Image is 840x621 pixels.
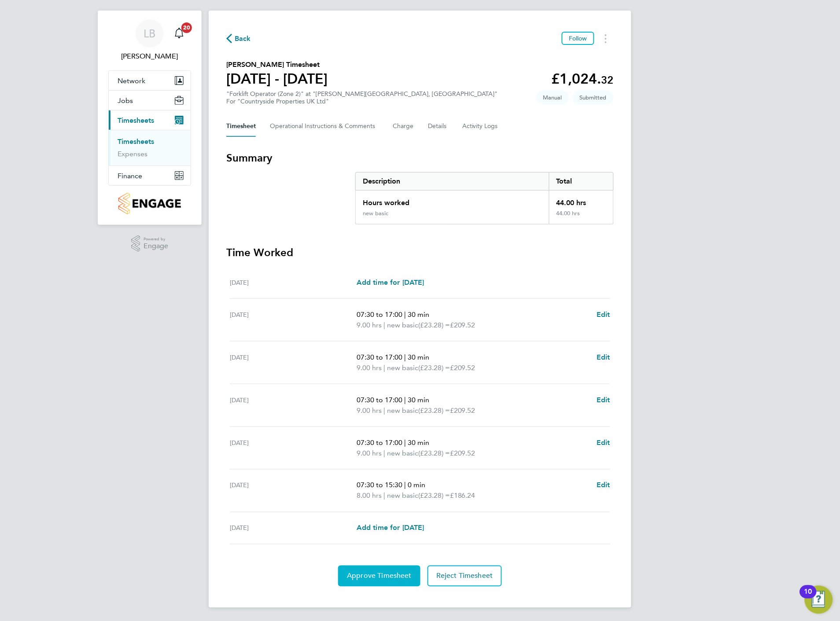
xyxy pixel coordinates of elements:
span: | [404,438,406,447]
span: Edit [597,438,610,447]
button: Jobs [109,91,191,110]
span: Timesheets [118,116,154,125]
span: new basic [387,363,418,373]
button: Follow [562,32,594,45]
div: Hours worked [356,191,549,210]
span: Edit [597,310,610,319]
button: Network [109,71,191,90]
button: Details [428,116,448,137]
div: Timesheets [109,130,191,165]
div: [DATE] [230,309,357,331]
span: £209.52 [450,364,475,372]
span: 07:30 to 15:30 [357,481,402,489]
span: 9.00 hrs [357,449,382,457]
span: 30 min [408,353,429,361]
span: Back [235,33,251,44]
span: 8.00 hrs [357,492,382,500]
span: £186.24 [450,492,475,500]
span: LB [144,28,156,39]
span: 9.00 hrs [357,321,382,329]
span: 30 min [408,396,429,404]
h3: Summary [226,151,614,165]
span: (£23.28) = [418,364,450,372]
span: Jobs [118,96,133,105]
span: (£23.28) = [418,492,450,500]
span: £209.52 [450,321,475,329]
span: | [383,321,385,329]
button: Back [226,33,251,44]
span: (£23.28) = [418,406,450,415]
div: 44.00 hrs [549,210,613,224]
span: 07:30 to 17:00 [357,438,402,447]
span: Add time for [DATE] [357,278,424,287]
button: Finance [109,166,191,185]
span: Approve Timesheet [347,572,412,581]
div: [DATE] [230,437,357,459]
a: Expenses [118,150,147,158]
span: Liam Baird [108,51,191,62]
span: (£23.28) = [418,449,450,457]
span: 07:30 to 17:00 [357,310,402,319]
div: For "Countryside Properties UK Ltd" [226,98,498,105]
span: 30 min [408,438,429,447]
span: Edit [597,481,610,489]
a: Add time for [DATE] [357,523,424,533]
span: 30 min [408,310,429,319]
span: This timesheet was manually created. [536,90,569,105]
button: Timesheets [109,110,191,130]
div: [DATE] [230,352,357,373]
nav: Main navigation [98,11,202,225]
span: £209.52 [450,406,475,415]
span: | [404,481,406,489]
span: | [383,406,385,415]
span: new basic [387,405,418,416]
h1: [DATE] - [DATE] [226,70,328,88]
a: Edit [597,480,610,491]
span: | [383,492,385,500]
button: Timesheets Menu [598,32,614,45]
a: Edit [597,352,610,363]
a: Edit [597,309,610,320]
button: Charge [393,116,414,137]
button: Open Resource Center, 10 new notifications [805,586,833,614]
span: 07:30 to 17:00 [357,353,402,361]
span: | [404,396,406,404]
a: 20 [170,19,188,48]
button: Approve Timesheet [338,566,420,587]
div: "Forklift Operator (Zone 2)" at "[PERSON_NAME][GEOGRAPHIC_DATA], [GEOGRAPHIC_DATA]" [226,90,498,105]
div: 44.00 hrs [549,191,613,210]
a: Add time for [DATE] [357,277,424,288]
app-decimal: £1,024. [552,70,614,87]
span: This timesheet is Submitted. [573,90,614,105]
button: Reject Timesheet [427,566,502,587]
span: £209.52 [450,449,475,457]
span: (£23.28) = [418,321,450,329]
span: 07:30 to 17:00 [357,396,402,404]
a: Powered byEngage [131,235,169,252]
div: new basic [363,210,388,217]
div: [DATE] [230,480,357,501]
a: LB[PERSON_NAME] [108,19,191,62]
span: 9.00 hrs [357,364,382,372]
div: [DATE] [230,523,357,533]
span: 0 min [408,481,425,489]
div: [DATE] [230,277,357,288]
span: new basic [387,320,418,331]
button: Timesheet [226,116,256,137]
span: Finance [118,172,142,180]
span: Follow [569,34,587,42]
div: [DATE] [230,395,357,416]
span: new basic [387,491,418,501]
span: Edit [597,353,610,361]
div: Total [549,173,613,190]
button: Activity Logs [462,116,499,137]
span: | [404,353,406,361]
span: 32 [601,73,614,86]
div: Description [356,173,549,190]
h2: [PERSON_NAME] Timesheet [226,59,328,70]
span: Edit [597,396,610,404]
a: Go to home page [108,193,191,214]
h3: Time Worked [226,246,614,260]
span: Powered by [144,235,168,243]
span: | [404,310,406,319]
